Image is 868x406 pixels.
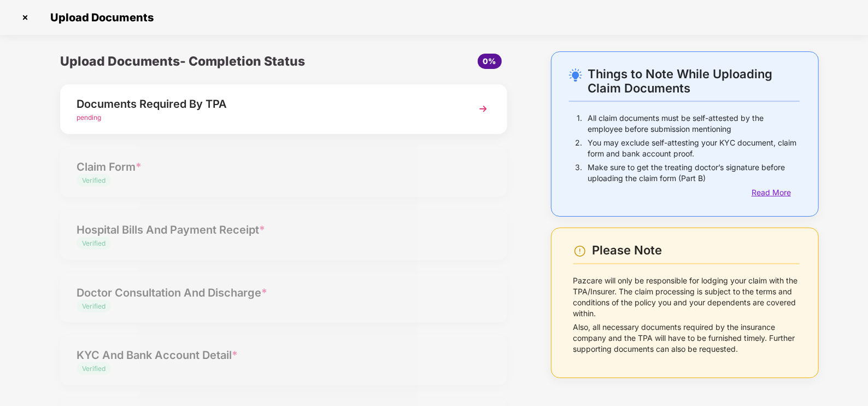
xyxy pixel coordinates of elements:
p: 1. [577,113,583,135]
span: 0% [483,56,496,66]
p: You may exclude self-attesting your KYC document, claim form and bank account proof. [588,137,800,159]
p: Also, all necessary documents required by the insurance company and the TPA will have to be furni... [573,322,800,355]
p: Pazcare will only be responsible for lodging your claim with the TPA/Insurer. The claim processin... [573,275,800,319]
span: pending [77,113,101,121]
img: svg+xml;base64,PHN2ZyB4bWxucz0iaHR0cDovL3d3dy53My5vcmcvMjAwMC9zdmciIHdpZHRoPSIyNC4wOTMiIGhlaWdodD... [569,68,582,82]
img: svg+xml;base64,PHN2ZyBpZD0iTmV4dCIgeG1sbnM9Imh0dHA6Ly93d3cudzMub3JnLzIwMDAvc3ZnIiB3aWR0aD0iMzYiIG... [473,99,493,119]
p: 2. [576,137,583,159]
div: Things to Note While Uploading Claim Documents [588,67,800,95]
span: Upload Documents [39,11,159,24]
p: 3. [576,162,583,184]
div: Upload Documents- Completion Status [60,51,358,71]
div: Documents Required By TPA [77,95,456,113]
p: All claim documents must be self-attested by the employee before submission mentioning [588,113,800,135]
img: svg+xml;base64,PHN2ZyBpZD0iQ3Jvc3MtMzJ4MzIiIHhtbG5zPSJodHRwOi8vd3d3LnczLm9yZy8yMDAwL3N2ZyIgd2lkdG... [16,9,34,26]
p: Make sure to get the treating doctor’s signature before uploading the claim form (Part B) [588,162,800,184]
div: Read More [752,187,800,199]
img: svg+xml;base64,PHN2ZyBpZD0iV2FybmluZ18tXzI0eDI0IiBkYXRhLW5hbWU9Ildhcm5pbmcgLSAyNHgyNCIgeG1sbnM9Im... [573,245,587,258]
div: Please Note [592,243,800,258]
